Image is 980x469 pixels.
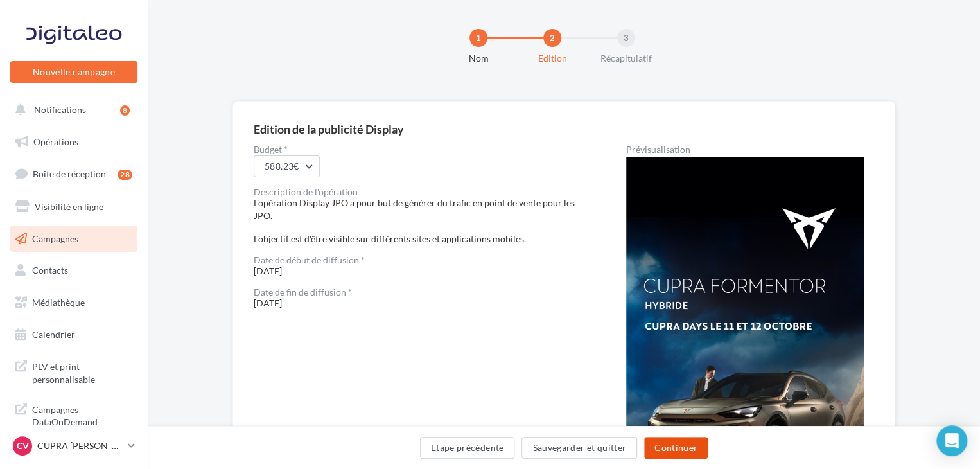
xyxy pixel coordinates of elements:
[34,104,86,115] span: Notifications
[254,256,585,276] span: [DATE]
[32,297,85,308] span: Médiathèque
[10,61,137,83] button: Nouvelle campagne
[254,145,585,154] label: Budget *
[8,128,140,155] a: Opérations
[543,29,561,47] div: 2
[254,288,585,308] span: [DATE]
[437,52,520,65] div: Nom
[254,123,404,135] div: Edition de la publicité Display
[32,233,78,243] span: Campagnes
[420,437,515,459] button: Etape précédente
[617,29,635,47] div: 3
[37,439,123,452] p: CUPRA [PERSON_NAME]
[35,201,103,212] span: Visibilité en ligne
[33,168,106,179] span: Boîte de réception
[8,257,140,284] a: Contacts
[8,321,140,348] a: Calendrier
[254,256,585,265] div: Date de début de diffusion *
[254,155,320,177] button: 588.23€
[511,52,593,65] div: Edition
[254,197,585,222] div: L'opération Display JPO a pour but de générer du trafic en point de vente pour les JPO.
[254,288,585,297] div: Date de fin de diffusion *
[17,439,29,452] span: CV
[936,425,967,456] div: Open Intercom Messenger
[10,434,137,458] a: CV CUPRA [PERSON_NAME]
[254,188,585,197] div: Description de l'opération
[254,233,585,245] div: L'objectif est d'être visible sur différents sites et applications mobiles.
[8,396,140,434] a: Campagnes DataOnDemand
[120,105,130,116] div: 8
[8,193,140,220] a: Visibilité en ligne
[33,136,78,147] span: Opérations
[8,96,135,123] button: Notifications 8
[32,358,132,385] span: PLV et print personnalisable
[469,29,487,47] div: 1
[8,226,140,252] a: Campagnes
[644,437,708,459] button: Continuer
[8,160,140,188] a: Boîte de réception28
[521,437,637,459] button: Sauvegarder et quitter
[32,265,68,276] span: Contacts
[32,401,132,429] span: Campagnes DataOnDemand
[32,329,75,340] span: Calendrier
[118,170,132,180] div: 28
[626,145,874,154] div: Prévisualisation
[8,289,140,316] a: Médiathèque
[8,353,140,391] a: PLV et print personnalisable
[585,52,667,65] div: Récapitulatif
